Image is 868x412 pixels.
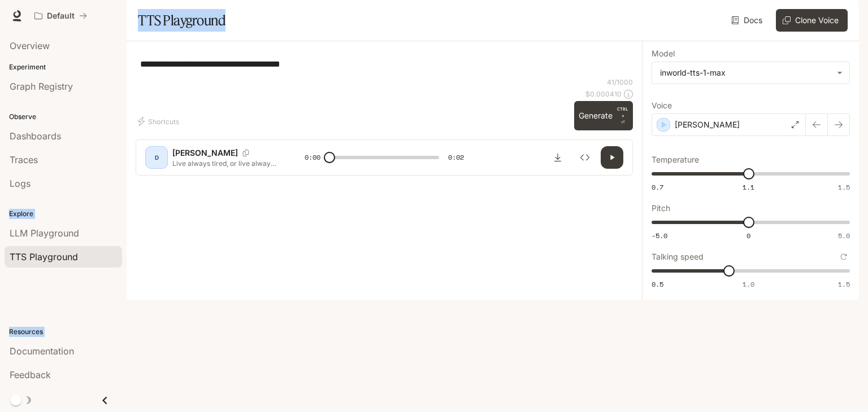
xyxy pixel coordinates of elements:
span: 0.5 [652,279,663,289]
p: Talking speed [652,253,704,261]
p: Live always tired, or live always hungry? [172,159,277,168]
p: Default [47,11,75,21]
span: 1.5 [838,279,850,289]
span: 0:02 [448,152,464,163]
button: Copy Voice ID [238,150,254,156]
button: Reset to default [837,251,850,263]
p: Pitch [652,204,670,212]
p: Model [652,50,675,58]
button: Inspect [574,146,596,169]
p: $ 0.000410 [585,89,622,99]
p: Temperature [652,156,699,164]
a: Docs [729,9,767,32]
span: 0.7 [652,182,663,192]
div: inworld-tts-1-max [660,67,831,78]
p: 41 / 1000 [607,77,633,87]
span: 1.5 [838,182,850,192]
h1: TTS Playground [138,9,225,32]
p: ⏎ [617,106,628,126]
button: Clone Voice [776,9,848,32]
span: 1.1 [743,182,754,192]
p: Voice [652,102,672,109]
span: -5.0 [652,231,667,240]
span: 0:00 [305,152,320,163]
span: 1.0 [743,279,754,289]
button: Shortcuts [136,112,184,130]
p: CTRL + [617,106,628,119]
button: GenerateCTRL +⏎ [574,101,633,130]
button: All workspaces [29,5,92,27]
div: D [147,148,166,166]
div: inworld-tts-1-max [652,62,849,84]
span: 0 [747,231,750,240]
button: Download audio [546,146,569,169]
p: [PERSON_NAME] [172,147,238,159]
span: 5.0 [838,231,850,240]
p: [PERSON_NAME] [675,119,740,130]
